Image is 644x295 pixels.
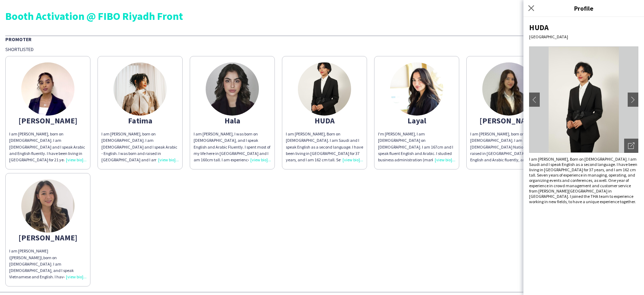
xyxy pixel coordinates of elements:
div: I am [PERSON_NAME], born on [DEMOGRAPHIC_DATA]. I am [DEMOGRAPHIC_DATA] and I speak Arabic - Engl... [101,131,179,163]
div: I am [PERSON_NAME], Born on [DEMOGRAPHIC_DATA]. I am Saudi and I speak English as a second langua... [529,156,638,204]
div: Open photos pop-in [624,139,638,153]
div: [PERSON_NAME] [470,117,548,124]
div: I am [PERSON_NAME] ([PERSON_NAME]),born on [DEMOGRAPHIC_DATA]. I am [DEMOGRAPHIC_DATA], and I spe... [9,248,87,280]
h3: Profile [523,4,644,13]
div: HUDA [286,117,363,124]
img: thumb-87409d05-46af-40af-9899-955743dc9a37.jpg [390,62,443,116]
img: thumb-688f61204bd1d.jpeg [206,62,259,116]
div: I'm [PERSON_NAME], I am [DEMOGRAPHIC_DATA] on [DEMOGRAPHIC_DATA]. I am 167cm and I speak fluent E... [378,131,455,163]
img: thumb-95467222-ab08-4455-9779-c5210cb3d739.jpg [113,62,167,116]
div: I am [PERSON_NAME], Born on [DEMOGRAPHIC_DATA]. I am Saudi and I speak English as a second langua... [286,131,363,163]
div: Shortlisted [5,46,639,52]
div: Hala [194,117,271,124]
div: Layal [378,117,455,124]
img: thumb-67d6ede020a46.jpeg [21,62,74,116]
div: I am [PERSON_NAME], born on [DEMOGRAPHIC_DATA]. I am [DEMOGRAPHIC_DATA] National and I was raised... [470,131,548,163]
div: I am [PERSON_NAME], I was born on [DEMOGRAPHIC_DATA], and I speak English and Arabic Fluently. I ... [194,131,271,163]
div: [GEOGRAPHIC_DATA] [529,34,638,39]
div: I am [PERSON_NAME], born on [DEMOGRAPHIC_DATA]. I am [DEMOGRAPHIC_DATA] and I speak Arabic and En... [9,131,87,163]
div: Promoter [5,35,639,43]
img: thumb-2b763e0a-21e2-4282-8644-47bafa86ac33.jpg [298,62,351,116]
div: HUDA [529,23,638,32]
div: Booth Activation @ FIBO Riyadh Front [5,11,639,21]
img: thumb-6734f93174a22.jpg [21,179,74,233]
div: Fatima [101,117,179,124]
div: [PERSON_NAME] [9,117,87,124]
img: Crew avatar or photo [529,46,638,153]
img: thumb-68af201b42f64.jpeg [482,62,535,116]
div: [PERSON_NAME] [9,234,87,241]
